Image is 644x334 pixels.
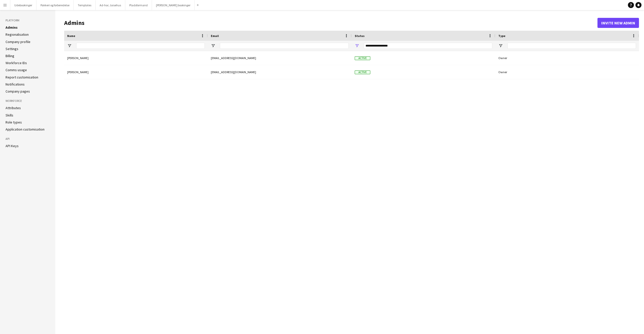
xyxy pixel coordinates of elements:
[355,44,359,48] button: Open Filter Menu
[6,18,50,23] h3: Platform
[6,99,50,103] h3: Workforce
[220,43,349,49] input: Email Filter Input
[76,43,205,49] input: Name Filter Input
[74,0,96,10] button: Templates
[6,106,21,110] a: Attributes
[6,25,18,30] a: Admins
[495,51,639,65] div: Owner
[6,89,30,94] a: Company pages
[6,54,14,58] a: Billing
[6,137,50,141] h3: API
[64,65,208,79] div: [PERSON_NAME]
[498,44,503,48] button: Open Filter Menu
[211,34,219,38] span: Email
[67,44,72,48] button: Open Filter Menu
[211,44,215,48] button: Open Filter Menu
[355,70,370,74] span: Active
[495,65,639,79] div: Owner
[6,68,27,72] a: Comms usage
[6,47,18,51] a: Settings
[6,61,27,65] a: Workforce IDs
[6,113,13,117] a: Skills
[498,34,505,38] span: Type
[67,34,75,38] span: Name
[507,43,636,49] input: Type Filter Input
[10,0,36,10] button: Udebookinger
[125,0,152,10] button: Pladsformand
[6,82,25,87] a: Notifications
[36,0,74,10] button: Pakkeri og forberedelse
[64,19,597,27] h1: Admins
[96,0,125,10] button: Ad-hoc Jaisehus
[208,65,352,79] div: [EMAIL_ADDRESS][DOMAIN_NAME]
[6,144,19,148] a: API Keys
[6,127,45,132] a: Application customisation
[355,34,365,38] span: Status
[152,0,195,10] button: [PERSON_NAME] bookinger
[597,18,639,28] button: Invite new admin
[6,75,38,79] a: Report customisation
[355,56,370,60] span: Active
[208,51,352,65] div: [EMAIL_ADDRESS][DOMAIN_NAME]
[6,32,29,37] a: Regionalisation
[6,120,22,124] a: Role types
[64,51,208,65] div: [PERSON_NAME]
[6,39,30,44] a: Company profile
